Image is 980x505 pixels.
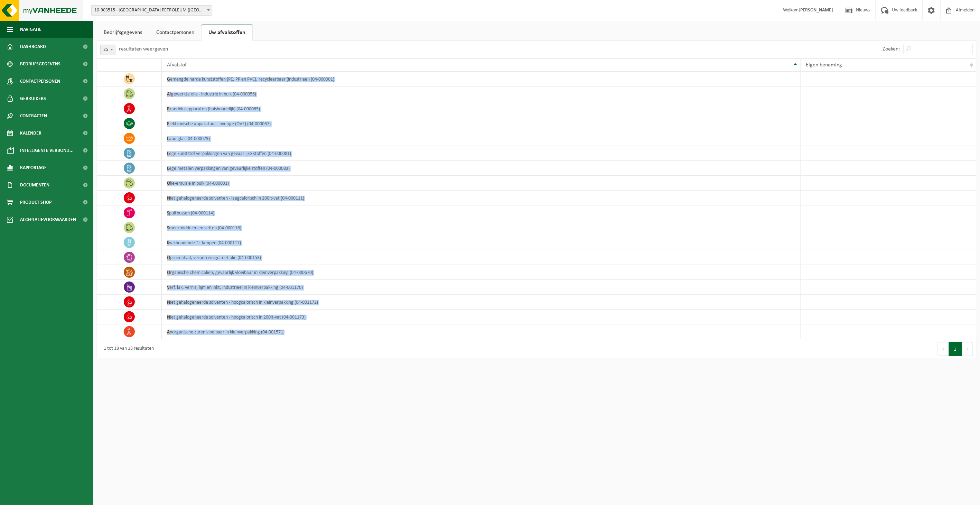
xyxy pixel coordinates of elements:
strong: [PERSON_NAME] [799,8,833,13]
td: olie-emulsie in bulk (04-000091) [162,176,801,191]
span: Documenten [20,176,49,194]
span: 25 [101,45,115,55]
button: 1 [949,342,962,356]
span: Dashboard [20,38,46,55]
td: lege metalen verpakkingen van gevaarlijke stoffen (04-000083) [162,161,801,176]
td: labo-glas (04-000079) [162,131,801,146]
span: Product Shop [20,194,52,211]
span: Gebruikers [20,90,46,107]
td: lege kunststof verpakkingen van gevaarlijke stoffen (04-000081) [162,146,801,161]
span: Kalender [20,125,41,142]
td: anorganische zuren vloeibaar in kleinverpakking (04-001571) [162,324,801,339]
a: Uw afvalstoffen [202,25,252,40]
a: Bedrijfsgegevens [97,25,149,40]
td: afgewerkte olie - industrie in bulk (04-000056) [162,86,801,101]
span: Contracten [20,107,47,125]
span: Rapportage [20,159,47,176]
td: elektronische apparatuur - overige (OVE) (04-000067) [162,116,801,131]
button: Previous [938,342,949,356]
td: opruimafval, verontreinigd met olie (04-000153) [162,250,801,265]
span: Intelligente verbond... [20,142,74,159]
td: gemengde harde kunststoffen (PE, PP en PVC), recycleerbaar (industrieel) (04-000001) [162,72,801,86]
span: 10-903515 - KUWAIT PETROLEUM (BELGIUM) NV - ANTWERPEN [92,6,212,15]
td: niet gehalogeneerde solventen - hoogcalorisch in 200lt-vat (04-001173) [162,310,801,324]
span: Eigen benaming [806,62,842,68]
td: smeermiddelen en vetten (04-000116) [162,220,801,235]
td: spuitbussen (04-000114) [162,205,801,220]
span: 10-903515 - KUWAIT PETROLEUM (BELGIUM) NV - ANTWERPEN [91,5,212,16]
label: resultaten weergeven [119,46,168,52]
td: organische chemicaliën, gevaarlijk vloeibaar in kleinverpakking (04-000670) [162,265,801,280]
td: niet gehalogeneerde solventen - laagcalorisch in 200lt-vat (04-000111) [162,191,801,205]
span: 25 [100,45,115,55]
span: Contactpersonen [20,73,60,90]
div: 1 tot 18 van 18 resultaten [100,343,154,355]
label: Zoeken: [883,47,900,52]
span: Navigatie [20,21,41,38]
span: Bedrijfsgegevens [20,55,60,73]
td: verf, lak, vernis, lijm en inkt, industrieel in kleinverpakking (04-001170) [162,280,801,295]
a: Contactpersonen [149,25,201,40]
td: brandblusapparaten (huishoudelijk) (04-000065) [162,101,801,116]
td: niet gehalogeneerde solventen - hoogcalorisch in kleinverpakking (04-001172) [162,295,801,310]
span: Acceptatievoorwaarden [20,211,76,228]
button: Next [962,342,973,356]
span: Afvalstof [167,62,187,68]
td: kwikhoudende TL-lampen (04-000117) [162,235,801,250]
